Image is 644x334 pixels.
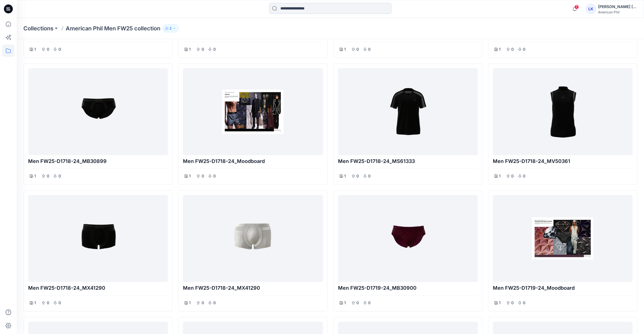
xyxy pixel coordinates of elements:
[523,46,526,53] p: 0
[170,25,172,31] p: 2
[183,157,323,165] p: Men FW25-D1718-24_Moodboard
[28,284,168,292] p: Men FW25-D1718-24_MX41290
[493,284,633,292] p: Men FW25-D1719-24_Moodboard
[213,46,216,53] p: 0
[183,284,323,292] p: Men FW25-D1718-24_MX41290
[213,173,216,179] p: 0
[163,25,178,32] button: 2
[189,173,191,179] p: 1
[344,46,346,53] p: 1
[356,46,359,53] p: 0
[356,299,359,306] p: 0
[586,4,596,14] div: LK
[201,173,204,179] p: 0
[499,46,501,53] p: 1
[213,299,216,306] p: 0
[511,299,514,306] p: 0
[46,173,50,179] p: 0
[28,157,168,165] p: Men FW25-D1718-24_MB30899
[46,46,50,53] p: 0
[189,46,191,53] p: 1
[58,46,61,53] p: 0
[189,299,191,306] p: 1
[523,173,526,179] p: 0
[201,46,204,53] p: 0
[201,299,204,306] p: 0
[344,299,346,306] p: 1
[368,299,371,306] p: 0
[356,173,359,179] p: 0
[338,284,478,292] p: Men FW25-D1719-24_MB30900
[58,173,61,179] p: 0
[34,173,36,179] p: 1
[66,25,160,32] p: American Phil Men FW25 collection
[523,299,526,306] p: 0
[574,5,579,9] span: 7
[598,10,637,14] div: American Phil
[58,299,61,306] p: 0
[368,46,371,53] p: 0
[344,173,346,179] p: 1
[34,299,36,306] p: 1
[511,173,514,179] p: 0
[46,299,50,306] p: 0
[493,157,633,165] p: Men FW25-D1718-24_MV50361
[499,299,501,306] p: 1
[338,157,478,165] p: Men FW25-D1718-24_MS61333
[511,46,514,53] p: 0
[34,46,36,53] p: 1
[598,3,637,10] div: [PERSON_NAME] [PERSON_NAME]
[368,173,371,179] p: 0
[23,25,53,32] a: Collections
[499,173,501,179] p: 1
